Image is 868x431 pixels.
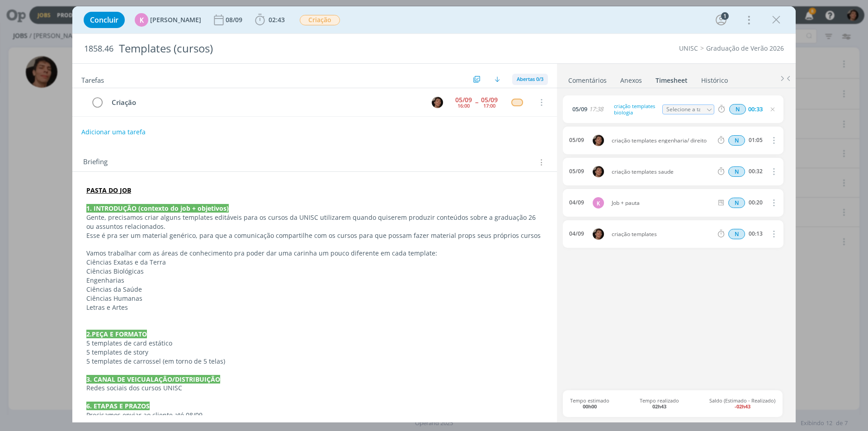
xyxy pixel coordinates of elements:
[253,13,287,27] button: 02:43
[729,104,746,114] div: Horas normais
[608,232,716,237] span: criação templates
[135,13,201,27] button: K[PERSON_NAME]
[72,6,796,422] div: dialog
[714,13,728,27] button: 1
[620,76,642,85] div: Anexos
[749,231,763,237] div: 00:13
[135,13,148,27] div: K
[593,197,604,208] div: K
[483,103,495,108] div: 17:00
[593,228,604,240] img: P
[568,72,607,85] a: Comentários
[728,135,745,146] span: N
[652,403,666,410] b: 02h43
[728,135,745,146] div: Horas normais
[709,398,775,409] span: Saldo (Estimado - Realizado)
[728,229,745,239] span: N
[729,104,746,114] span: N
[86,402,150,410] strong: 6. ETAPAS E PRAZOS
[86,384,543,393] p: Redes sociais dos cursos UNISC
[83,156,108,168] span: Briefing
[612,101,660,117] div: criação templates biologia
[570,398,609,409] span: Tempo estimado
[455,97,472,103] div: 05/09
[86,303,543,312] p: Letras e Artes
[86,348,543,357] p: 5 templates de story
[608,138,716,143] span: criação templates engenharia/ direito
[81,74,104,85] span: Tarefas
[86,186,131,194] a: PASTA DO JOB
[300,15,340,25] span: Criação
[86,411,543,420] p: Precisamos enviar ao cliente até 08/09
[86,285,543,294] p: Ciências da Saúde
[593,166,604,177] img: P
[108,97,423,108] div: Criação
[701,72,728,85] a: Histórico
[679,44,698,52] a: UNISC
[226,17,244,23] div: 08/09
[269,15,285,24] span: 02:43
[84,12,125,28] button: Concluir
[90,16,118,24] span: Concluir
[640,398,679,409] span: Tempo realizado
[728,229,745,239] div: Horas normais
[86,330,147,338] strong: 2.PEÇA E FORMATO
[86,294,543,303] p: Ciências Humanas
[728,166,745,177] span: N
[86,231,543,240] p: Esse é pra ser um material genérico, para que a comunicação compartilhe com os cursos para que po...
[569,199,584,206] div: 04/09
[86,249,543,258] p: Vamos trabalhar com as áreas de conhecimento pra poder dar uma carinha um pouco diferente em cada...
[569,231,584,237] div: 04/09
[86,339,543,348] p: 5 templates de card estático
[572,106,587,112] span: 05/09
[517,76,543,82] span: Abertas 0/3
[458,103,470,108] div: 16:00
[86,276,543,285] p: Engenharias
[569,168,584,175] div: 05/09
[86,267,543,276] p: Ciências Biológicas
[299,14,340,26] button: Criação
[86,375,220,384] strong: 3. CANAL DE VEICUALAÇÃO/DISTRIBUIÇÃO
[728,166,745,177] div: Horas normais
[481,97,498,103] div: 05/09
[430,95,444,109] button: P
[115,38,489,60] div: Templates (cursos)
[86,204,229,213] strong: 1. INTRODUÇÃO (contexto do job + objetivos)
[593,135,604,146] img: P
[86,213,543,231] p: Gente, precisamos criar alguns templates editáveis para os cursos da UNISC utilizarem quando quis...
[749,137,763,143] div: 01:05
[749,168,763,175] div: 00:32
[495,76,500,82] img: arrow-down.svg
[706,44,784,52] a: Graduação de Verão 2026
[728,198,745,208] div: Horas normais
[475,99,478,105] span: --
[150,17,201,23] span: [PERSON_NAME]
[569,137,584,143] div: 05/09
[81,124,146,140] button: Adicionar uma tarefa
[86,357,543,366] p: 5 templates de carrossel (em torno de 5 telas)
[86,258,543,267] p: Ciências Exatas e da Terra
[735,403,750,410] b: -02h43
[721,12,729,20] div: 1
[655,72,688,85] a: Timesheet
[432,97,443,108] img: P
[84,44,113,54] span: 1858.46
[589,106,603,112] span: 17:38
[749,199,763,206] div: 00:20
[583,403,597,410] b: 00h00
[608,200,716,206] span: Job + pauta
[728,198,745,208] span: N
[608,169,716,175] span: criação templates saude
